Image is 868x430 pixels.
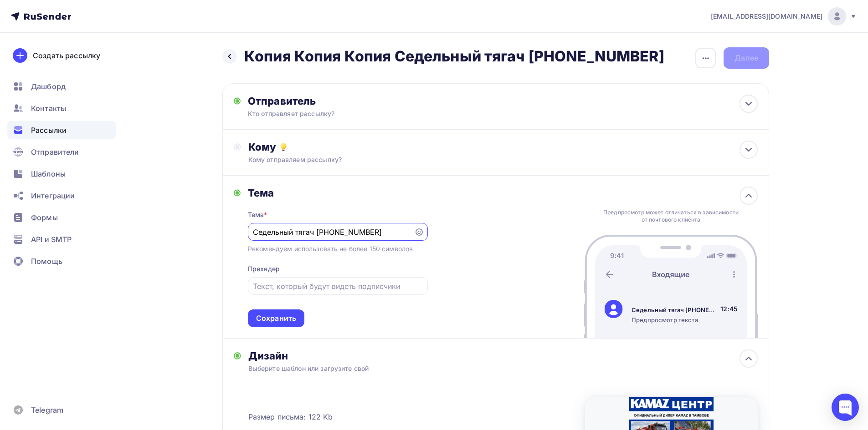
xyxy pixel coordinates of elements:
input: Текст, который будут видеть подписчики [253,281,422,292]
div: Тема [248,210,267,219]
div: Предпросмотр текста [632,316,717,324]
div: Кому [248,141,758,153]
a: Формы [7,208,116,227]
div: Сохранить [256,313,296,324]
div: 12:45 [720,304,738,314]
span: Помощь [31,256,62,267]
div: Отправитель [248,95,445,107]
span: Telegram [31,405,63,415]
span: Рассылки [31,125,67,136]
a: Контакты [7,99,116,117]
div: Выберите шаблон или загрузите свой [248,364,707,373]
span: [EMAIL_ADDRESS][DOMAIN_NAME] [711,12,822,21]
span: Контакты [31,103,66,114]
div: Рекомендуем использовать не более 150 символов [248,244,413,253]
span: Шаблоны [31,168,66,179]
div: Предпросмотр может отличаться в зависимости от почтового клиента [601,209,741,223]
a: [EMAIL_ADDRESS][DOMAIN_NAME] [711,7,857,25]
h2: Копия Копия Копия Седельный тягач [PHONE_NUMBER] [244,47,664,66]
div: Дизайн [248,349,758,362]
a: Рассылки [7,121,116,139]
input: Укажите тему письма [253,227,409,238]
span: Формы [31,212,58,223]
div: Прехедер [248,264,280,273]
div: Седельный тягач [PHONE_NUMBER] [632,306,717,314]
span: Отправители [31,147,79,157]
span: Дашборд [31,81,66,92]
a: Отправители [7,143,116,161]
div: Кто отправляет рассылку? [248,109,426,118]
span: Размер письма: 122 Kb [248,411,333,422]
a: Шаблоны [7,165,116,183]
div: Создать рассылку [33,50,100,61]
a: Дашборд [7,77,116,96]
div: Тема [248,187,428,199]
span: Интеграции [31,190,75,201]
div: Кому отправляем рассылку? [248,155,707,164]
span: API и SMTP [31,234,72,245]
